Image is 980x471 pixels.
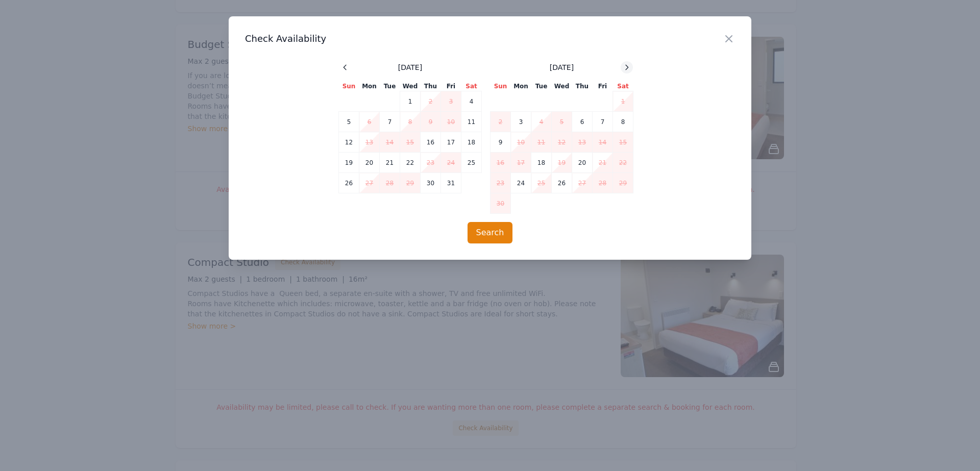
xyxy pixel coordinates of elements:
[491,173,511,193] td: 23
[339,153,359,173] td: 19
[245,33,735,45] h3: Check Availability
[400,173,421,193] td: 29
[593,173,613,193] td: 28
[613,173,633,193] td: 29
[613,132,633,153] td: 15
[531,82,552,91] th: Tue
[491,153,511,173] td: 16
[380,82,400,91] th: Tue
[511,112,531,132] td: 3
[552,173,572,193] td: 26
[572,112,593,132] td: 6
[339,173,359,193] td: 26
[400,132,421,153] td: 15
[380,132,400,153] td: 14
[339,112,359,132] td: 5
[359,112,380,132] td: 6
[359,173,380,193] td: 27
[380,173,400,193] td: 28
[531,112,552,132] td: 4
[400,91,421,112] td: 1
[531,132,552,153] td: 11
[531,173,552,193] td: 25
[593,82,613,91] th: Fri
[511,153,531,173] td: 17
[400,112,421,132] td: 8
[572,173,593,193] td: 27
[511,173,531,193] td: 24
[468,222,513,243] button: Search
[441,91,461,112] td: 3
[421,132,441,153] td: 16
[550,62,574,72] span: [DATE]
[339,82,359,91] th: Sun
[339,132,359,153] td: 12
[400,82,421,91] th: Wed
[613,91,633,112] td: 1
[613,153,633,173] td: 22
[593,132,613,153] td: 14
[572,82,593,91] th: Thu
[441,112,461,132] td: 10
[359,82,380,91] th: Mon
[400,153,421,173] td: 22
[441,173,461,193] td: 31
[421,173,441,193] td: 30
[511,82,531,91] th: Mon
[613,112,633,132] td: 8
[421,91,441,112] td: 2
[441,132,461,153] td: 17
[552,153,572,173] td: 19
[461,112,482,132] td: 11
[593,112,613,132] td: 7
[511,132,531,153] td: 10
[613,82,633,91] th: Sat
[461,91,482,112] td: 4
[380,112,400,132] td: 7
[491,193,511,214] td: 30
[421,82,441,91] th: Thu
[572,132,593,153] td: 13
[491,132,511,153] td: 9
[421,112,441,132] td: 9
[359,132,380,153] td: 13
[593,153,613,173] td: 21
[531,153,552,173] td: 18
[441,82,461,91] th: Fri
[552,132,572,153] td: 12
[441,153,461,173] td: 24
[380,153,400,173] td: 21
[572,153,593,173] td: 20
[461,153,482,173] td: 25
[421,153,441,173] td: 23
[398,62,422,72] span: [DATE]
[491,112,511,132] td: 2
[461,82,482,91] th: Sat
[359,153,380,173] td: 20
[491,82,511,91] th: Sun
[552,82,572,91] th: Wed
[552,112,572,132] td: 5
[461,132,482,153] td: 18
